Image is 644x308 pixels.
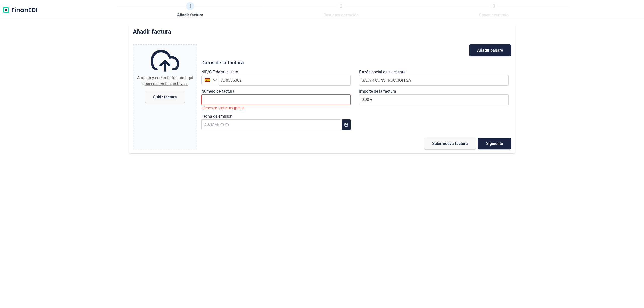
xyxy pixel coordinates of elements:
[177,2,203,18] a: 1Añadir factura
[486,142,503,145] span: Siguiente
[205,78,210,82] img: ES
[478,138,511,149] button: Siguiente
[2,2,38,18] img: Logo de aplicación
[145,81,188,86] span: búscalo en tus archivos.
[359,88,396,94] label: Importe de la factura
[469,44,511,56] button: Añadir pagaré
[359,69,405,75] label: Razón social de su cliente
[153,95,177,99] span: Subir factura
[135,75,195,87] div: Arrastra y suelta tu factura aquí o
[342,119,351,130] button: Choose Date
[201,88,234,94] label: Número de factura
[432,142,468,145] span: Subir nueva factura
[424,138,476,149] button: Subir nueva factura
[201,69,238,75] label: NIF/CIF de su cliente
[477,48,503,52] span: Añadir pagaré
[201,119,342,130] input: DD/MM/YYYY
[201,113,232,119] label: Fecha de emisión
[201,106,244,110] small: Número de Factura obligatorio
[186,2,194,10] span: 1
[201,60,511,65] h3: Datos de la factura
[133,28,171,35] h2: Añadir factura
[213,75,219,85] div: Seleccione un país
[177,12,203,18] span: Añadir factura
